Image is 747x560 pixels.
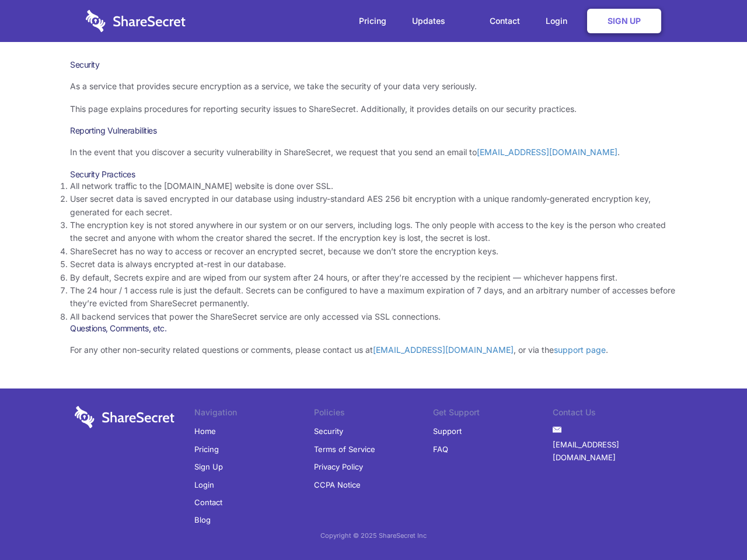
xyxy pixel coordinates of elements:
[70,146,677,159] p: In the event that you discover a security vulnerability in ShareSecret, we request that you send ...
[314,476,361,494] a: CCPA Notice
[554,345,606,355] a: support page
[194,511,211,528] a: Blog
[70,344,677,356] p: For any other non-security related questions or comments, please contact us at , or via the .
[70,80,677,93] p: As a service that provides secure encryption as a service, we take the security of your data very...
[553,406,672,422] li: Contact Us
[70,169,677,180] h3: Security Practices
[534,3,585,39] a: Login
[314,440,375,458] a: Terms of Service
[433,440,448,458] a: FAQ
[194,458,223,475] a: Sign Up
[194,476,214,494] a: Login
[314,422,343,440] a: Security
[194,422,216,440] a: Home
[70,245,677,258] li: ShareSecret has no way to access or recover an encrypted secret, because we don’t store the encry...
[70,180,677,192] li: All network traffic to the [DOMAIN_NAME] website is done over SSL.
[70,103,677,116] p: This page explains procedures for reporting security issues to ShareSecret. Additionally, it prov...
[194,440,219,458] a: Pricing
[194,494,222,511] a: Contact
[314,458,363,475] a: Privacy Policy
[70,323,677,334] h3: Questions, Comments, etc.
[478,3,532,39] a: Contact
[70,219,677,245] li: The encryption key is not stored anywhere in our system or on our servers, including logs. The on...
[70,125,677,136] h3: Reporting Vulnerabilities
[314,406,434,422] li: Policies
[86,10,186,32] img: logo-wordmark-white-trans-d4663122ce5f474addd5e946df7df03e33cb6a1c49d2221995e7729f52c070b2.svg
[347,3,398,39] a: Pricing
[194,406,314,422] li: Navigation
[70,60,677,70] h1: Security
[477,147,617,157] a: [EMAIL_ADDRESS][DOMAIN_NAME]
[553,436,672,467] a: [EMAIL_ADDRESS][DOMAIN_NAME]
[75,406,174,428] img: logo-wordmark-white-trans-d4663122ce5f474addd5e946df7df03e33cb6a1c49d2221995e7729f52c070b2.svg
[70,310,677,323] li: All backend services that power the ShareSecret service are only accessed via SSL connections.
[70,258,677,271] li: Secret data is always encrypted at-rest in our database.
[433,406,553,422] li: Get Support
[70,284,677,310] li: The 24 hour / 1 access rule is just the default. Secrets can be configured to have a maximum expi...
[433,422,462,440] a: Support
[373,345,514,355] a: [EMAIL_ADDRESS][DOMAIN_NAME]
[70,192,677,219] li: User secret data is saved encrypted in our database using industry-standard AES 256 bit encryptio...
[70,271,677,284] li: By default, Secrets expire and are wiped from our system after 24 hours, or after they’re accesse...
[587,9,661,33] a: Sign Up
